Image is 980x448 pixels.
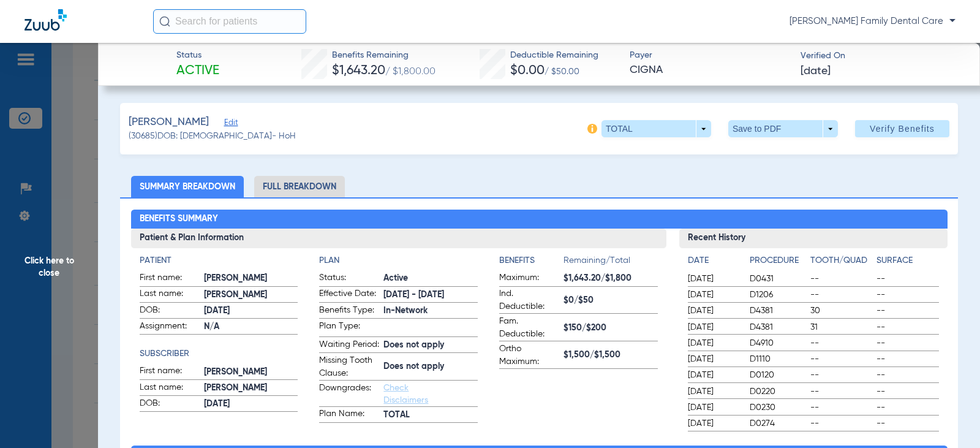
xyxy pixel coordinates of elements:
[140,287,200,302] span: Last name:
[810,254,872,267] h4: Tooth/Quad
[159,16,170,27] img: Search Icon
[601,120,711,137] button: TOTAL
[563,254,658,271] span: Remaining/Total
[688,321,739,333] span: [DATE]
[140,271,200,286] span: First name:
[688,385,739,398] span: [DATE]
[728,120,838,137] button: Save to PDF
[801,64,831,79] span: [DATE]
[876,385,938,398] span: --
[810,254,872,271] app-breakdown-title: Tooth/Quad
[810,289,872,301] span: --
[319,354,379,380] span: Missing Tooth Clause:
[688,369,739,381] span: [DATE]
[810,385,872,398] span: --
[140,397,200,412] span: DOB:
[140,347,298,360] h4: Subscriber
[750,289,805,301] span: D1206
[876,401,938,414] span: --
[319,320,379,336] span: Plan Type:
[129,115,209,130] span: [PERSON_NAME]
[688,401,739,414] span: [DATE]
[176,63,219,80] span: Active
[630,63,790,78] span: CIGNA
[332,49,435,62] span: Benefits Remaining
[876,305,938,317] span: --
[688,273,739,285] span: [DATE]
[131,210,948,229] h2: Benefits Summary
[383,289,478,302] span: [DATE] - [DATE]
[630,49,790,62] span: Payer
[204,398,298,411] span: [DATE]
[545,67,579,76] span: / $50.00
[204,272,298,285] span: [PERSON_NAME]
[810,337,872,349] span: --
[688,289,739,301] span: [DATE]
[499,271,559,286] span: Maximum:
[383,272,478,285] span: Active
[131,176,244,197] li: Summary Breakdown
[254,176,345,197] li: Full Breakdown
[750,385,805,398] span: D0220
[810,273,872,285] span: --
[332,64,385,77] span: $1,643.20
[204,366,298,379] span: [PERSON_NAME]
[876,289,938,301] span: --
[140,365,200,379] span: First name:
[204,382,298,395] span: [PERSON_NAME]
[319,287,379,302] span: Effective Date:
[319,254,478,267] h4: Plan
[140,304,200,319] span: DOB:
[140,320,200,335] span: Assignment:
[131,229,667,248] h3: Patient & Plan Information
[510,49,598,62] span: Deductible Remaining
[876,353,938,365] span: --
[319,408,379,422] span: Plan Name:
[319,338,379,353] span: Waiting Period:
[383,384,428,404] a: Check Disclaimers
[876,337,938,349] span: --
[383,409,478,422] span: TOTAL
[319,271,379,286] span: Status:
[499,287,559,313] span: Ind. Deductible:
[24,9,67,31] img: Zuub Logo
[750,417,805,430] span: D0274
[140,381,200,396] span: Last name:
[750,254,805,267] h4: Procedure
[688,337,739,349] span: [DATE]
[876,369,938,381] span: --
[385,67,435,77] span: / $1,800.00
[810,353,872,365] span: --
[176,49,219,62] span: Status
[810,417,872,430] span: --
[140,254,298,267] app-breakdown-title: Patient
[499,254,563,267] h4: Benefits
[499,315,559,341] span: Fam. Deductible:
[790,15,956,28] span: [PERSON_NAME] Family Dental Care
[876,254,938,271] app-breakdown-title: Surface
[688,254,739,271] app-breakdown-title: Date
[204,321,298,333] span: N/A
[383,339,478,352] span: Does not apply
[499,254,563,271] app-breakdown-title: Benefits
[801,50,960,63] span: Verified On
[383,305,478,317] span: In-Network
[750,401,805,414] span: D0230
[810,369,872,381] span: --
[383,360,478,373] span: Does not apply
[750,369,805,381] span: D0120
[224,118,235,130] span: Edit
[129,130,296,143] span: (30685) DOB: [DEMOGRAPHIC_DATA] - HoH
[870,124,935,134] span: Verify Benefits
[204,305,298,317] span: [DATE]
[750,305,805,317] span: D4381
[688,305,739,317] span: [DATE]
[855,120,949,137] button: Verify Benefits
[204,289,298,302] span: [PERSON_NAME]
[679,229,947,248] h3: Recent History
[153,9,306,34] input: Search for patients
[810,321,872,333] span: 31
[319,304,379,319] span: Benefits Type:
